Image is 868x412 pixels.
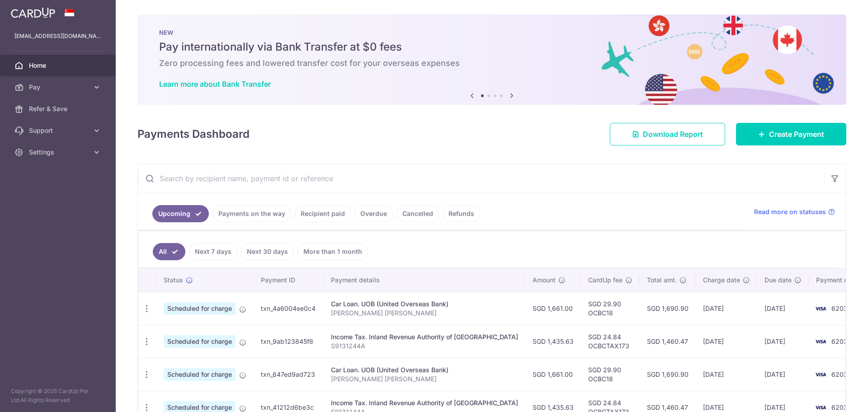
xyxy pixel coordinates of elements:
p: S9131244A [331,342,518,351]
a: Create Payment [736,123,846,145]
td: SGD 29.90 OCBC18 [581,358,640,391]
span: Status [164,276,183,285]
img: Bank transfer banner [137,14,846,105]
td: txn_9ab123845f8 [254,325,324,358]
div: Income Tax. Inland Revenue Authority of [GEOGRAPHIC_DATA] [331,332,518,342]
a: Overdue [354,205,393,222]
span: Amount [533,276,556,285]
td: txn_4a6004ee0c4 [254,292,324,325]
a: All [153,243,185,260]
td: SGD 1,690.90 [640,292,696,325]
span: 6203 [831,403,848,411]
span: Refer & Save [29,104,89,113]
a: Read more on statuses [754,207,835,216]
a: Learn more about Bank Transfer [159,80,271,89]
td: [DATE] [757,325,809,358]
a: Cancelled [396,205,439,222]
span: 6203 [831,370,848,378]
span: Due date [764,276,792,285]
img: Bank Card [811,303,830,314]
span: Scheduled for charge [164,302,236,315]
img: Bank Card [811,369,830,380]
div: Car Loan. UOB (United Overseas Bank) [331,300,518,309]
h6: Zero processing fees and lowered transfer cost for your overseas expenses [159,58,825,69]
a: Next 7 days [189,243,237,260]
span: Settings [29,148,89,157]
td: txn_647ed9ad723 [254,358,324,391]
td: [DATE] [757,292,809,325]
p: [PERSON_NAME] [PERSON_NAME] [331,375,518,384]
span: Pay [29,83,89,92]
p: [PERSON_NAME] [PERSON_NAME] [331,309,518,318]
p: [EMAIL_ADDRESS][DOMAIN_NAME] [14,32,101,41]
span: Support [29,126,89,135]
span: Charge date [703,276,740,285]
h4: Payments Dashboard [137,126,250,142]
td: SGD 24.84 OCBCTAX173 [581,325,640,358]
td: SGD 1,690.90 [640,358,696,391]
td: [DATE] [757,358,809,391]
div: Income Tax. Inland Revenue Authority of [GEOGRAPHIC_DATA] [331,398,518,407]
a: Payments on the way [212,205,291,222]
a: Next 30 days [241,243,294,260]
a: Download Report [610,123,725,145]
a: More than 1 month [297,243,368,260]
input: Search by recipient name, payment id or reference [138,164,824,193]
a: Refunds [443,205,480,222]
span: Home [29,61,89,70]
span: 6203 [831,337,848,345]
span: 6203 [831,304,848,312]
th: Payment details [324,268,525,292]
td: [DATE] [696,325,757,358]
h5: Pay internationally via Bank Transfer at $0 fees [159,40,825,54]
span: Create Payment [769,129,824,140]
img: CardUp [11,7,55,18]
span: Read more on statuses [754,207,826,216]
span: Scheduled for charge [164,335,236,348]
td: SGD 1,435.63 [525,325,581,358]
td: [DATE] [696,358,757,391]
img: Bank Card [811,336,830,347]
th: Payment ID [254,268,324,292]
span: CardUp fee [588,276,623,285]
td: SGD 29.90 OCBC18 [581,292,640,325]
span: Total amt. [647,276,677,285]
td: [DATE] [696,292,757,325]
span: Download Report [643,129,703,140]
p: NEW [159,29,825,36]
td: SGD 1,460.47 [640,325,696,358]
td: SGD 1,661.00 [525,358,581,391]
span: Scheduled for charge [164,368,236,381]
a: Upcoming [152,205,209,222]
a: Recipient paid [295,205,351,222]
td: SGD 1,661.00 [525,292,581,325]
div: Car Loan. UOB (United Overseas Bank) [331,365,518,375]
